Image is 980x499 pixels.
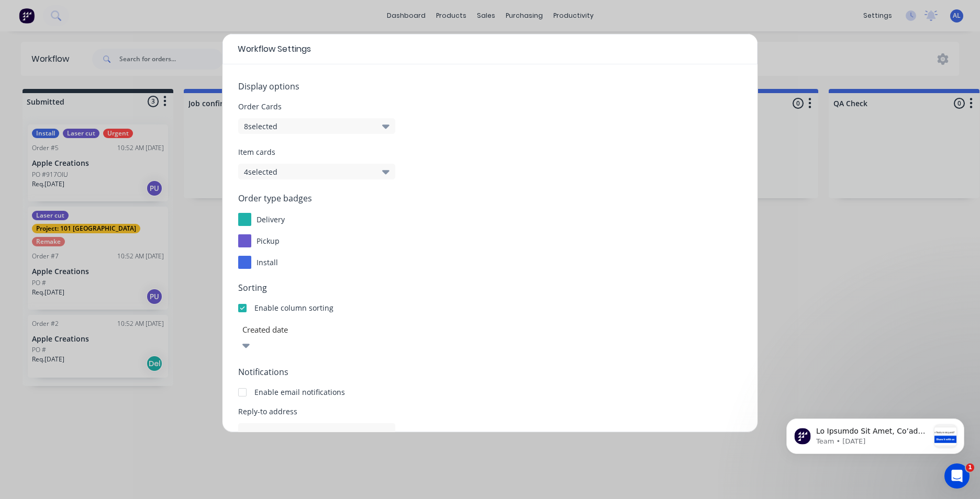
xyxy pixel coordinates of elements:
span: Sorting [238,281,742,294]
span: install [257,257,278,267]
iframe: Intercom notifications message [771,398,980,471]
span: Order Cards [238,101,742,112]
div: Enable column sorting [254,302,333,313]
span: Item cards [238,146,742,157]
span: Notifications [238,366,742,378]
span: Workflow Settings [238,43,311,55]
button: 4selected [238,164,395,179]
button: 8selected [238,118,395,134]
span: Order type badges [238,192,742,205]
span: delivery [257,214,285,224]
div: Enable email notifications [254,387,345,398]
iframe: Intercom live chat [944,463,970,489]
span: Display options [238,80,742,93]
p: Message from Team, sent 2w ago [46,39,159,49]
span: pickup [257,236,280,246]
span: Reply-to address [238,406,742,417]
span: 1 [966,463,974,472]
